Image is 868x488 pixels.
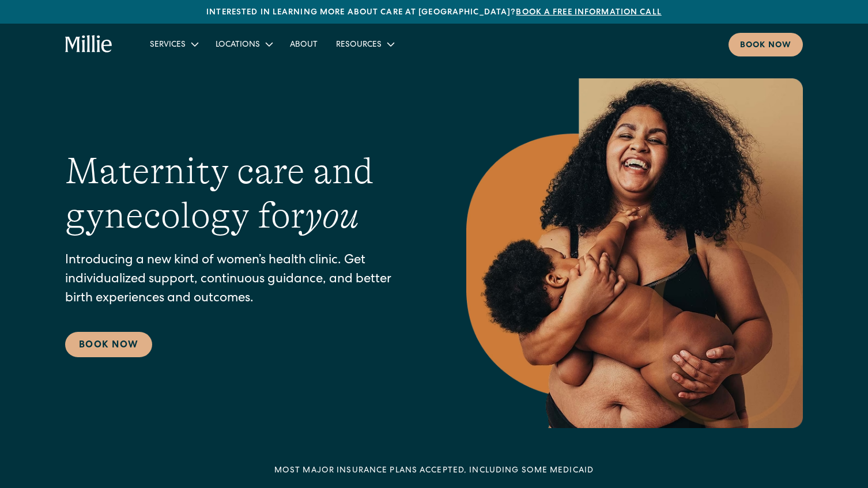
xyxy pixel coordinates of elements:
em: you [305,195,359,236]
div: Locations [216,39,260,51]
a: Book a free information call [516,9,661,17]
div: Resources [336,39,382,51]
a: Book Now [65,332,152,357]
p: Introducing a new kind of women’s health clinic. Get individualized support, continuous guidance,... [65,252,420,309]
a: About [281,35,327,54]
div: Locations [206,35,281,54]
a: Book now [729,33,803,56]
div: Services [141,35,206,54]
a: home [65,35,113,54]
div: Resources [327,35,402,54]
div: MOST MAJOR INSURANCE PLANS ACCEPTED, INCLUDING some MEDICAID [274,465,594,477]
h1: Maternity care and gynecology for [65,149,420,238]
div: Services [150,39,186,51]
div: Book now [740,40,791,52]
img: Smiling mother with her baby in arms, celebrating body positivity and the nurturing bond of postp... [466,78,803,428]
